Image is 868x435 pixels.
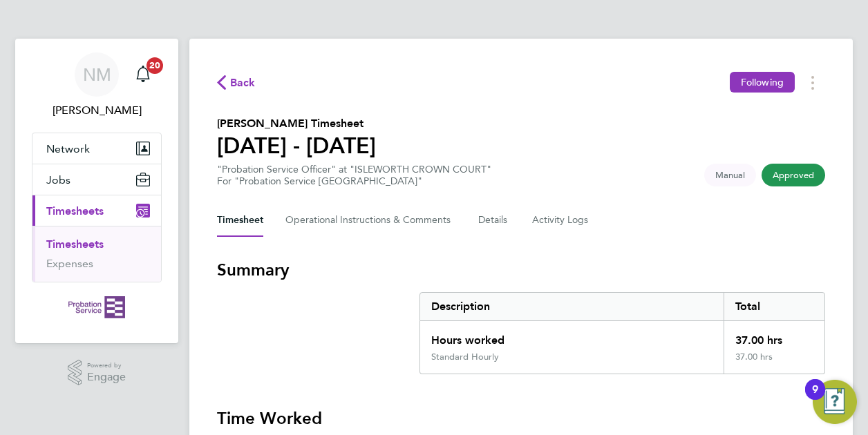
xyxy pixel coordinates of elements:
button: Following [730,72,795,93]
a: 20 [129,52,157,97]
a: Timesheets [46,238,104,251]
div: 37.00 hrs [724,351,824,374]
h3: Summary [217,259,825,281]
span: Niamh Murrell [32,102,162,119]
span: NM [83,66,111,84]
div: Timesheets [32,226,161,282]
button: Details [478,204,510,237]
button: Network [32,133,161,164]
img: probationservice-logo-retina.png [68,296,124,318]
button: Jobs [32,164,161,195]
div: Total [724,293,824,320]
span: Network [46,142,90,155]
button: Open Resource Center, 9 new notifications [813,380,857,424]
span: Following [741,76,784,88]
h2: [PERSON_NAME] Timesheet [217,115,376,132]
button: Timesheets [32,195,161,226]
button: Operational Instructions & Comments [285,204,456,237]
a: Expenses [46,257,93,270]
div: For "Probation Service [GEOGRAPHIC_DATA]" [217,175,491,187]
a: Go to home page [32,296,162,318]
button: Timesheet [217,204,263,237]
div: "Probation Service Officer" at "ISLEWORTH CROWN COURT" [217,164,491,187]
span: Powered by [87,360,126,371]
button: Activity Logs [532,204,590,237]
div: Description [420,293,724,320]
span: 20 [147,57,163,74]
a: NM[PERSON_NAME] [32,52,162,119]
button: Timesheets Menu [800,72,825,93]
div: Summary [419,292,825,374]
span: This timesheet has been approved. [762,164,825,186]
button: Back [217,74,256,91]
h1: [DATE] - [DATE] [217,132,376,159]
span: Timesheets [46,204,104,217]
span: Jobs [46,173,70,186]
span: This timesheet was manually created. [704,164,756,186]
nav: Main navigation [15,39,178,343]
span: Engage [87,371,126,383]
span: Back [230,75,256,91]
a: Powered byEngage [68,360,126,386]
h3: Time Worked [217,407,825,429]
div: 37.00 hrs [724,321,824,351]
div: Hours worked [420,321,724,351]
div: 9 [812,389,818,407]
div: Standard Hourly [431,351,499,362]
